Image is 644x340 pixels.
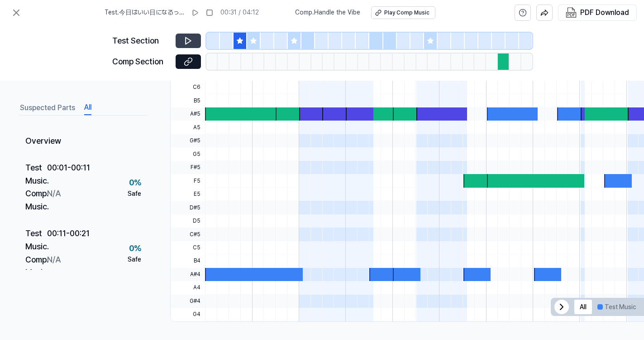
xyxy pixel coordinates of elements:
[25,187,47,214] div: Comp. Music .
[171,107,205,121] span: A#5
[105,8,184,17] span: Test . 今日はいい日になるっしょ(Rap ver.)
[171,214,205,228] span: D5
[112,34,170,48] div: Test Section
[295,8,360,17] span: Comp . Handle the Vibe
[220,8,259,17] div: 00:31 / 04:12
[112,55,170,68] div: Comp Section
[515,5,531,21] button: help
[171,81,205,94] span: C6
[574,300,592,314] button: All
[171,121,205,134] span: A5
[171,188,205,201] span: E5
[128,189,141,199] div: Safe
[171,241,205,254] span: C5
[171,94,205,107] span: B5
[171,161,205,174] span: F#5
[129,242,141,255] div: 0 %
[171,281,205,294] span: A4
[384,9,429,17] div: Play Comp Music
[47,187,61,214] div: N/A
[20,101,75,115] button: Suspected Parts
[592,300,642,314] button: Test Music
[25,161,47,187] div: Test Music .
[18,128,148,155] div: Overview
[171,174,205,187] span: F5
[171,228,205,241] span: C#5
[84,101,91,115] button: All
[540,9,549,17] img: share
[171,295,205,308] span: G#4
[47,161,90,187] div: 00:01 - 00:11
[47,253,61,279] div: N/A
[25,253,47,279] div: Comp. Music .
[25,227,47,253] div: Test Music .
[371,6,435,19] button: Play Comp Music
[171,147,205,160] span: G5
[171,254,205,267] span: B4
[580,7,629,19] div: PDF Download
[519,8,527,17] svg: help
[129,176,141,189] div: 0 %
[566,7,577,18] img: PDF Download
[171,134,205,147] span: G#5
[171,268,205,281] span: A#4
[47,227,90,253] div: 00:11 - 00:21
[564,5,631,20] button: PDF Download
[171,308,205,321] span: G4
[171,201,205,214] span: D#5
[128,255,141,264] div: Safe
